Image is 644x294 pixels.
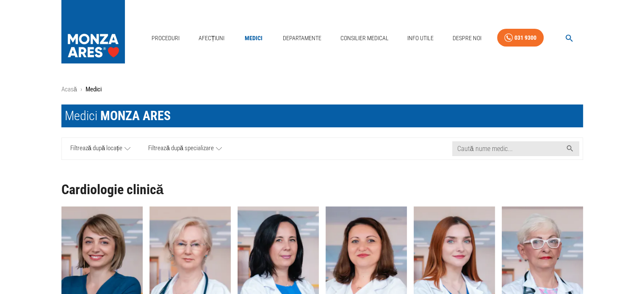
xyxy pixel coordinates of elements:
span: Filtrează după specializare [148,143,214,154]
a: Consilier Medical [337,30,392,47]
a: Filtrează după specializare [139,138,231,159]
div: 031 9300 [514,33,536,43]
span: MONZA ARES [100,108,171,123]
a: Proceduri [148,30,183,47]
li: › [80,85,82,94]
p: Medici [86,85,102,94]
a: Departamente [279,30,325,47]
div: Medici [65,108,171,124]
a: Filtrează după locație [62,138,140,159]
a: Acasă [61,85,77,93]
h1: Cardiologie clinică [61,182,583,197]
a: Medici [240,30,267,47]
span: Filtrează după locație [70,143,123,154]
a: Afecțiuni [195,30,228,47]
a: 031 9300 [497,29,544,47]
nav: breadcrumb [61,85,583,94]
a: Despre Noi [449,30,485,47]
a: Info Utile [404,30,437,47]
